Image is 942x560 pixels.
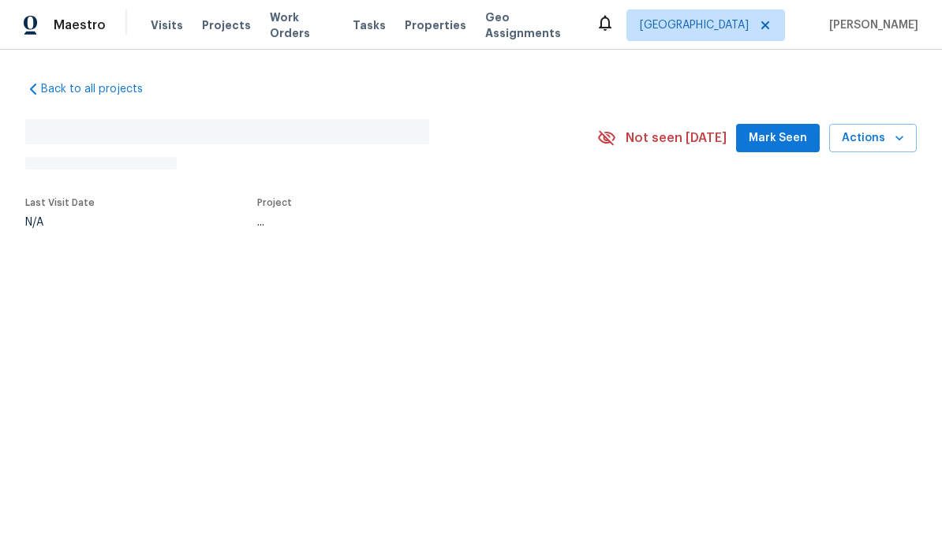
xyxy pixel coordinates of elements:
span: Geo Assignments [485,9,577,41]
span: Visits [151,17,183,33]
span: [PERSON_NAME] [823,17,918,33]
span: Mark Seen [749,129,807,148]
span: Properties [405,17,466,33]
span: Maestro [54,17,106,33]
span: Projects [202,17,251,33]
span: Tasks [353,20,386,31]
span: Actions [842,129,904,148]
button: Actions [829,124,917,153]
span: Work Orders [270,9,334,41]
span: Project [257,198,292,207]
button: Mark Seen [736,124,820,153]
span: Not seen [DATE] [626,130,727,146]
span: Last Visit Date [25,198,95,207]
a: Back to all projects [25,81,177,97]
span: [GEOGRAPHIC_DATA] [640,17,749,33]
div: ... [257,217,560,228]
div: N/A [25,217,95,228]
